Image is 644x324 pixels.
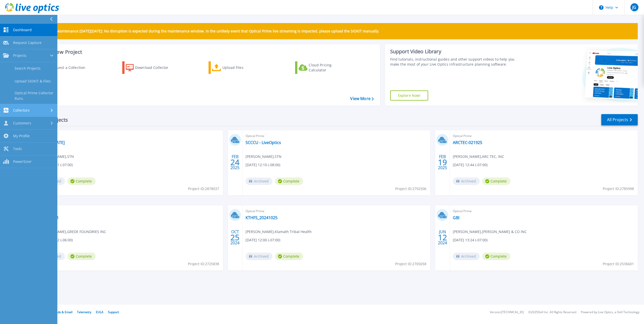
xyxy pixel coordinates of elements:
a: Download Collector [122,61,178,74]
span: [PERSON_NAME] , Klamath Tribal Health [246,229,312,235]
p: Scheduled Maintenance [DATE][DATE]: No disruption is expected during the maintenance window. In t... [37,29,379,33]
span: [DATE] 12:44 (-07:00) [453,162,488,168]
span: Project ID: 2705058 [395,261,426,267]
span: Collectors [13,108,30,113]
a: SCCCU - LiveOptics [246,140,281,145]
a: Telemetry [77,310,91,314]
a: Cloud Pricing Calculator [295,61,351,74]
span: Complete [275,253,303,260]
span: [DATE] 12:00 (-07:00) [246,237,280,243]
span: JG [632,5,636,9]
span: Archived [453,177,480,185]
a: All Projects [601,114,638,125]
a: KTHFS_20241025 [246,215,277,220]
div: OCT 2024 [230,228,240,247]
div: Upload Files [222,63,263,73]
span: [DATE] 12:10 (-08:00) [246,162,280,168]
li: Powered by Live Optics, a Dell Technology [581,311,639,314]
span: Complete [67,253,96,260]
a: GBI [453,215,459,220]
a: Support [108,310,119,314]
span: Complete [482,177,510,185]
span: Complete [482,253,510,260]
div: Request a Collection [50,63,90,73]
a: Request a Collection [36,61,92,74]
a: View More [350,96,374,101]
div: Download Collector [135,63,175,73]
h3: Start a New Project [36,49,374,55]
span: Projects [13,53,26,58]
span: Optical Prime [453,133,635,139]
span: My Profile [13,134,30,138]
span: Optical Prime [38,133,220,139]
div: FEB 2025 [438,153,447,171]
span: [PERSON_NAME] , ARC TEC, INC [453,154,504,159]
a: Ads & Email [56,310,72,314]
span: Optical Prime [453,208,635,214]
a: Upload Files [209,61,265,74]
span: Archived [246,177,272,185]
span: Optical Prime [246,208,427,214]
li: Version: [TECHNICAL_ID] [490,311,524,314]
span: Optical Prime [246,133,427,139]
span: Project ID: 2785998 [603,186,634,192]
span: 19 [438,160,447,164]
div: Cloud Pricing Calculator [309,63,349,73]
span: Request Capture [13,40,42,45]
span: Dashboard [13,28,32,32]
span: Tools [13,147,22,151]
span: Archived [246,253,272,260]
div: Find tutorials, instructional guides and other support videos to help you make the most of your L... [390,57,521,67]
li: © 2025 Dell Inc. All Rights Reserved [528,311,576,314]
span: [PERSON_NAME] , GREDE FOUNDRIES INC [38,229,106,235]
div: Support Video Library [390,48,521,55]
span: Project ID: 2792506 [395,186,426,192]
span: Archived [453,253,480,260]
span: 12 [438,235,447,240]
a: Explore Now! [390,90,428,101]
a: EULA [96,310,103,314]
span: Optical Prime [38,208,220,214]
span: Project ID: 2878037 [188,186,219,192]
span: PowerSizer [13,159,32,164]
span: Complete [275,177,303,185]
a: ARCTEC-021925 [453,140,482,145]
span: 25 [230,235,239,240]
span: Complete [67,177,96,185]
span: Project ID: 2725838 [188,261,219,267]
span: [DATE] 13:24 (-07:00) [453,237,488,243]
div: FEB 2025 [230,153,240,171]
span: 24 [230,160,239,164]
span: [PERSON_NAME] , STN [246,154,281,159]
span: Customers [13,121,31,125]
span: [PERSON_NAME] , [PERSON_NAME] & CO INC [453,229,527,235]
span: Project ID: 2536601 [603,261,634,267]
div: JUN 2024 [438,228,447,247]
